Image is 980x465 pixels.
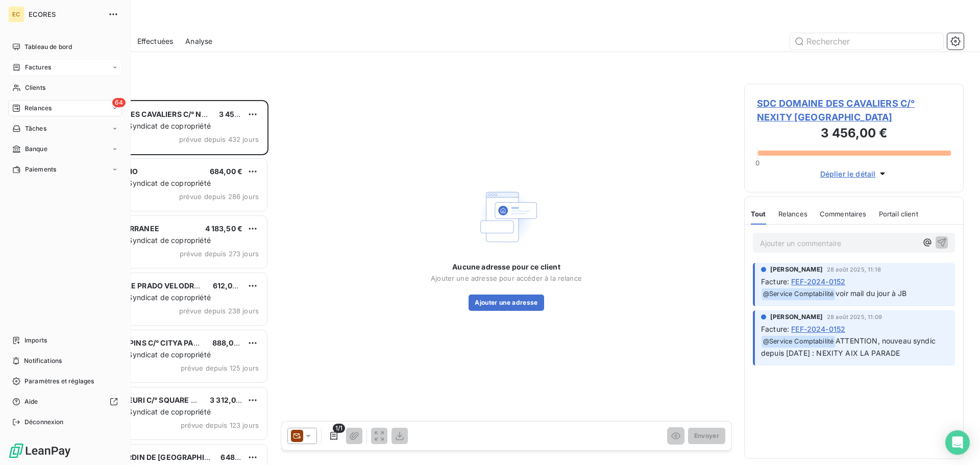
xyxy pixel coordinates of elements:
[827,314,882,320] span: 28 août 2025, 11:09
[179,135,259,143] span: prévue depuis 432 jours
[220,453,253,461] span: 648,00 €
[25,144,47,154] span: Banque
[219,110,258,118] span: 3 456,00 €
[210,167,242,176] span: 684,00 €
[333,424,345,433] span: 1/1
[24,397,38,406] span: Aide
[945,430,970,455] div: Open Intercom Messenger
[73,179,211,187] span: Plan de relance Syndicat de copropriété
[755,159,759,167] span: 0
[179,192,259,201] span: prévue depuis 286 jours
[112,98,126,107] span: 64
[72,110,301,118] span: SDC DOMAINE DES CAVALIERS C/° NEXITY [GEOGRAPHIC_DATA]
[751,210,766,218] span: Tout
[8,443,71,459] img: Logo LeanPay
[431,274,582,282] span: Ajouter une adresse pour accéder à la relance
[25,124,46,133] span: Tâches
[24,377,94,386] span: Paramètres et réglages
[24,42,72,52] span: Tableau de bord
[25,165,56,174] span: Paiements
[836,289,906,298] span: voir mail du jour à JB
[8,6,24,22] div: EC
[72,453,284,461] span: SDC LA CITE JARDIN DE [GEOGRAPHIC_DATA] C/° AUXITIME
[778,210,807,218] span: Relances
[24,336,47,345] span: Imports
[791,276,845,287] span: FEF-2024-0152
[8,394,122,410] a: Aide
[213,281,244,290] span: 612,00 €
[73,293,211,302] span: Plan de relance Syndicat de copropriété
[72,396,222,404] span: SDC LE PARC FLEURI C/° SQUARE HABITAT
[790,33,943,50] input: Rechercher
[770,265,823,274] span: [PERSON_NAME]
[73,350,211,359] span: Plan de relance Syndicat de copropriété
[72,338,215,347] span: SDC ALLEE DES PINS C/° CITYA PARADIS
[762,288,835,300] span: @ Service Comptabilité
[452,262,560,272] span: Aucune adresse pour ce client
[761,336,938,357] span: ATTENTION, nouveau syndic depuis [DATE] : NEXITY AIX LA PARADE
[791,324,845,334] span: FEF-2024-0152
[179,307,259,315] span: prévue depuis 238 jours
[469,295,544,311] button: Ajouter une adresse
[757,96,951,124] span: SDC DOMAINE DES CAVALIERS C/° NEXITY [GEOGRAPHIC_DATA]
[24,356,62,365] span: Notifications
[474,184,539,250] img: Empty state
[761,324,789,334] span: Facture :
[879,210,918,218] span: Portail client
[73,236,211,244] span: Plan de relance Syndicat de copropriété
[181,364,259,372] span: prévue depuis 125 jours
[210,396,248,404] span: 3 312,00 €
[761,276,789,287] span: Facture :
[185,36,212,46] span: Analyse
[770,312,823,322] span: [PERSON_NAME]
[180,250,259,258] span: prévue depuis 273 jours
[25,63,51,72] span: Factures
[820,210,867,218] span: Commentaires
[73,407,211,416] span: Plan de relance Syndicat de copropriété
[49,100,268,465] div: grid
[827,266,881,273] span: 28 août 2025, 11:18
[24,418,64,427] span: Déconnexion
[820,168,876,179] span: Déplier le détail
[762,336,835,348] span: @ Service Comptabilité
[205,224,243,233] span: 4 183,50 €
[757,124,951,144] h3: 3 456,00 €
[181,421,259,429] span: prévue depuis 123 jours
[72,281,211,290] span: LAMY MARSEILLE PRADO VELODROME
[73,121,211,130] span: Plan de relance Syndicat de copropriété
[24,104,52,113] span: Relances
[29,10,102,18] span: ECORES
[688,428,725,444] button: Envoyer
[137,36,174,46] span: Effectuées
[817,168,891,180] button: Déplier le détail
[212,338,245,347] span: 888,00 €
[25,83,45,92] span: Clients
